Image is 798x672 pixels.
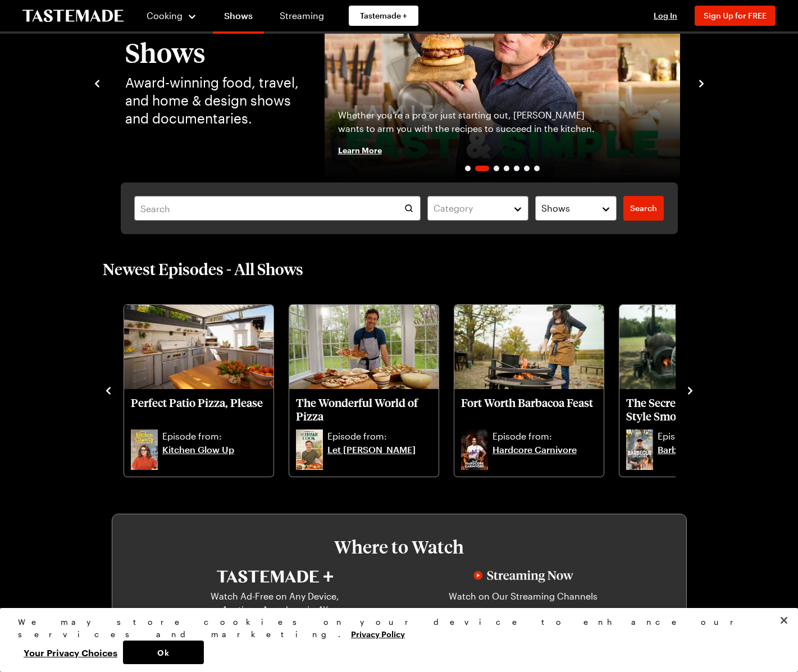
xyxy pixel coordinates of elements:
[623,196,664,221] a: filters
[360,10,407,21] span: Tastemade +
[493,429,597,443] p: Episode from:
[524,166,530,171] span: Go to slide 6
[618,301,783,478] div: 9 / 10
[541,202,570,215] span: Shows
[125,38,302,67] h1: Shows
[473,570,573,583] img: Streaming
[18,616,770,641] div: We may store cookies on your device to enhance our services and marketing.
[124,305,273,477] div: Perfect Patio Pizza, Please
[453,301,618,478] div: 8 / 10
[123,301,288,478] div: 6 / 10
[131,396,267,427] a: Perfect Patio Pizza, Please
[288,301,453,478] div: 7 / 10
[630,203,657,214] span: Search
[194,589,356,616] p: Watch Ad-Free on Any Device, Anytime, Anywhere in 4K
[134,196,421,221] input: Search
[103,259,303,279] h2: Newest Episodes - All Shows
[124,305,273,389] img: Perfect Patio Pizza, Please
[18,616,770,664] div: Privacy
[103,383,114,396] button: navigate to previous item
[465,166,471,171] span: Go to slide 1
[534,166,540,171] span: Go to slide 7
[461,396,597,427] a: Fort Worth Barbacoa Feast
[18,641,123,664] button: Your Privacy Choices
[514,166,519,171] span: Go to slide 5
[213,2,264,34] a: Shows
[454,305,604,477] div: Fort Worth Barbacoa Feast
[461,396,597,423] p: Fort Worth Barbacoa Feast
[22,10,124,22] a: To Tastemade Home Page
[493,443,597,470] a: Hardcore Carnivore
[147,10,183,21] span: Cooking
[92,76,103,89] button: navigate to previous item
[654,11,677,20] span: Log In
[454,305,604,389] img: Fort Worth Barbacoa Feast
[696,76,707,89] button: navigate to next item
[504,166,509,171] span: Go to slide 4
[162,429,267,443] p: Episode from:
[289,305,439,477] div: The Wonderful World of Pizza
[695,6,776,26] button: Sign Up for FREE
[626,396,762,427] a: The Secret to Texas-Style Smoked Brisket
[475,166,489,171] span: Go to slide 2
[327,443,432,470] a: Let [PERSON_NAME]
[658,443,762,470] a: Barbecue: Life of Fire
[772,608,796,633] button: Close
[162,443,267,470] a: Kitchen Glow Up
[125,74,302,127] p: Award-winning food, travel, and home & design shows and documentaries.
[146,537,653,557] h3: Where to Watch
[146,2,197,29] button: Cooking
[338,108,601,135] p: Whether you’re a pro or just starting out, [PERSON_NAME] wants to arm you with the recipes to suc...
[427,196,528,221] button: Category
[349,6,418,26] a: Tastemade +
[685,383,696,396] button: navigate to next item
[327,429,432,443] p: Episode from:
[443,589,604,616] p: Watch on Our Streaming Channels
[619,305,769,477] div: The Secret to Texas-Style Smoked Brisket
[643,10,688,21] button: Log In
[535,196,617,221] button: Shows
[434,202,505,215] div: Category
[338,144,382,156] span: Learn More
[658,429,762,443] p: Episode from:
[626,396,762,423] p: The Secret to [US_STATE]-Style Smoked Brisket
[296,396,432,427] a: The Wonderful World of Pizza
[131,396,267,423] p: Perfect Patio Pizza, Please
[494,166,499,171] span: Go to slide 3
[296,396,432,423] p: The Wonderful World of Pizza
[123,641,204,664] button: Ok
[289,305,439,389] img: The Wonderful World of Pizza
[351,628,405,639] a: More information about your privacy, opens in a new tab
[217,570,333,583] img: Tastemade+
[619,305,769,389] img: The Secret to Texas-Style Smoked Brisket
[704,11,767,20] span: Sign Up for FREE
